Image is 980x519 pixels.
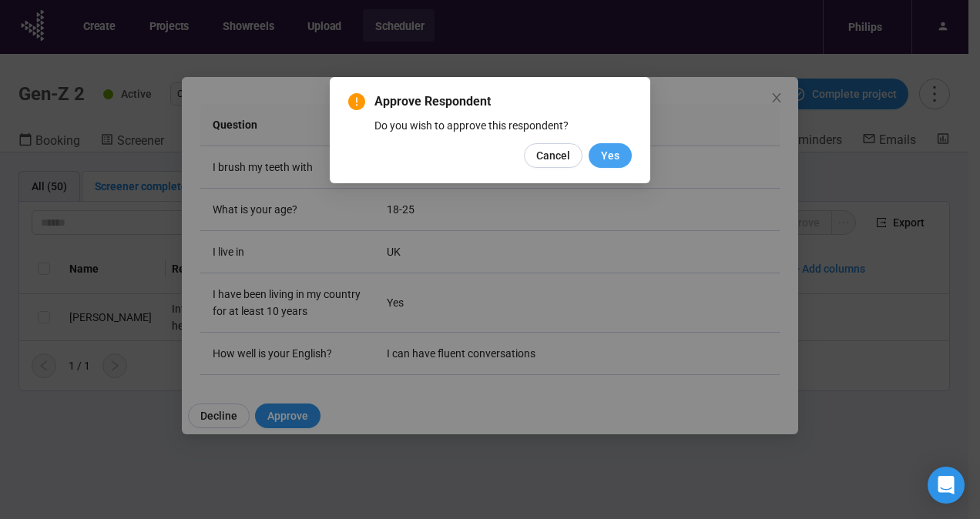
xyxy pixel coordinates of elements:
button: Yes [589,143,632,168]
span: Approve Respondent [374,92,632,111]
div: Open Intercom Messenger [928,467,965,504]
button: Cancel [524,143,582,168]
div: Do you wish to approve this respondent? [374,117,632,134]
span: Cancel [536,147,570,164]
span: exclamation-circle [348,93,365,110]
span: Yes [601,147,619,164]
